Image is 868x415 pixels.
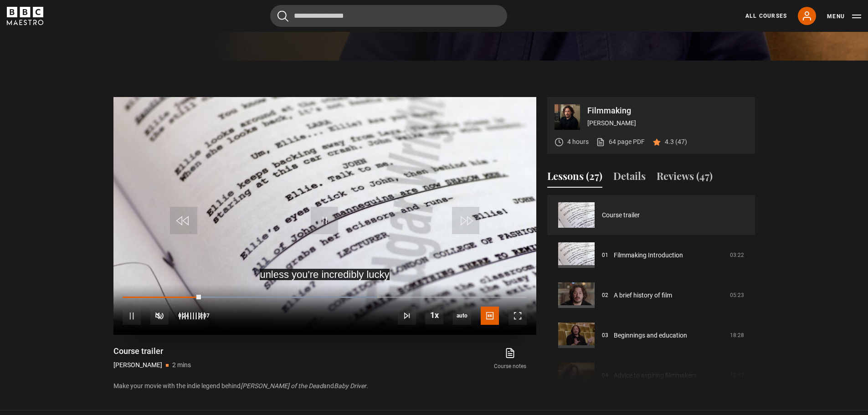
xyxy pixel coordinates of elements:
[745,12,787,20] a: All Courses
[567,137,589,147] p: 4 hours
[241,382,323,389] i: [PERSON_NAME] of the Dead
[172,360,191,370] p: 2 mins
[613,169,646,188] button: Details
[7,7,43,25] svg: BBC Maestro
[596,137,645,147] a: 64 page PDF
[453,307,471,325] div: Current quality: 720p
[277,10,288,22] button: Submit the search query
[123,307,141,325] button: Pause
[398,307,416,325] button: Next Lesson
[827,12,861,21] button: Toggle navigation
[484,346,536,372] a: Course notes
[481,307,499,325] button: Captions
[150,307,169,325] button: Unmute
[665,137,687,147] p: 4.3 (47)
[113,97,536,335] video-js: Video Player
[587,118,748,128] p: [PERSON_NAME]
[113,346,191,357] h1: Course trailer
[587,107,748,115] p: Filmmaking
[113,381,536,391] p: Make your movie with the indie legend behind and .
[602,210,640,220] a: Course trailer
[614,251,683,260] a: Filmmaking Introduction
[453,307,471,325] span: auto
[334,382,366,389] i: Baby Driver
[425,306,443,324] button: Playback Rate
[657,169,713,188] button: Reviews (47)
[547,169,602,188] button: Lessons (27)
[123,297,526,298] div: Progress Bar
[178,313,205,319] div: Volume Level
[614,291,672,300] a: A brief history of film
[614,331,687,340] a: Beginnings and education
[508,307,527,325] button: Fullscreen
[199,307,210,324] span: 2:07
[113,360,162,370] p: [PERSON_NAME]
[270,5,507,27] input: Search
[178,307,189,324] span: 0:24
